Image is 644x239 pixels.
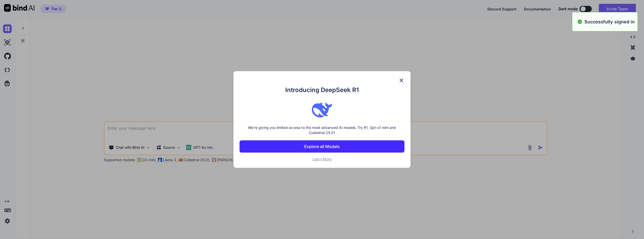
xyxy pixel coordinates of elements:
p: Explore all Models [304,143,340,150]
p: Successfully signed in [584,18,635,25]
p: We're giving you limited access to the most advanced AI models. Try R1, Gpt-o1 mini and Codestral... [240,125,404,135]
span: Learn More [312,157,331,161]
button: Explore all Models [240,140,404,153]
img: bind logo [312,100,332,120]
img: close [398,77,404,83]
img: alert [577,18,582,25]
h1: Introducing DeepSeek R1 [240,85,404,95]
